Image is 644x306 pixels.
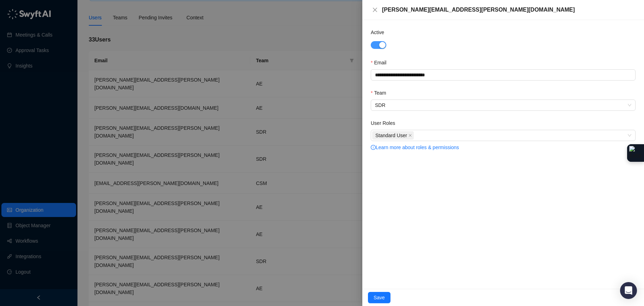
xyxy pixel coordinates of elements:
input: Email [371,69,636,81]
button: Close [371,6,379,14]
span: close [408,134,412,137]
label: User Roles [371,119,400,127]
span: Standard User [375,132,407,139]
div: [PERSON_NAME][EMAIL_ADDRESS][PERSON_NAME][DOMAIN_NAME] [382,6,636,14]
label: Team [371,89,391,97]
span: info-circle [371,145,376,150]
span: Standard User [372,131,414,140]
a: info-circleLearn more about roles & permissions [371,145,459,150]
img: Extension Icon [629,146,642,160]
span: Save [374,294,385,301]
span: SDR [375,100,631,110]
button: Save [368,292,390,303]
span: close [372,7,378,13]
label: Active [371,28,389,36]
div: Open Intercom Messenger [620,282,637,299]
button: Active [371,41,386,49]
label: Email [371,59,391,66]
